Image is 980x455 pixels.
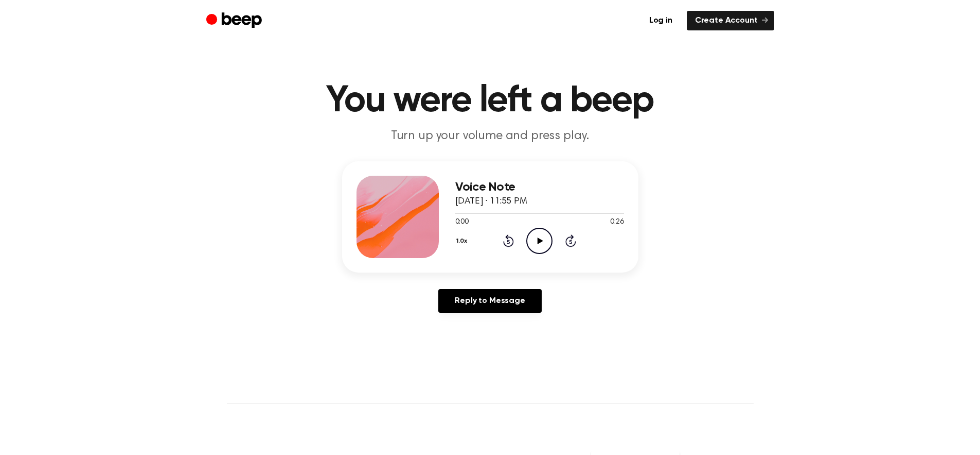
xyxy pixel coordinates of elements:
span: [DATE] · 11:55 PM [455,197,527,206]
span: 0:00 [455,217,469,228]
a: Beep [206,11,264,31]
a: Create Account [687,11,774,30]
a: Reply to Message [438,289,541,313]
a: Log in [641,11,681,30]
p: Turn up your volume and press play. [293,128,688,145]
button: 1.0x [455,232,471,250]
span: 0:26 [610,217,623,228]
h3: Voice Note [455,180,624,194]
h1: You were left a beep [227,82,754,120]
